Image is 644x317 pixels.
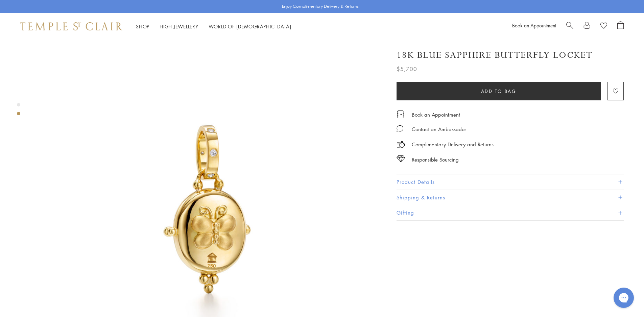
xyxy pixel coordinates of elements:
[160,23,198,30] a: High JewelleryHigh Jewellery
[397,205,624,220] button: Gifting
[397,155,405,162] img: icon_sourcing.svg
[481,88,517,95] span: Add to bag
[412,111,460,118] a: Book an Appointment
[397,140,405,149] img: icon_delivery.svg
[136,22,291,31] nav: Main navigation
[610,285,637,310] iframe: Gorgias live chat messenger
[20,22,122,30] img: Temple St. Clair
[512,22,556,29] a: Book an Appointment
[412,155,459,164] div: Responsible Sourcing
[412,125,466,133] div: Contact an Ambassador
[397,111,405,118] img: icon_appointment.svg
[617,21,624,31] a: Open Shopping Bag
[397,65,417,73] span: $5,700
[412,140,494,149] p: Complimentary Delivery and Returns
[600,21,607,31] a: View Wishlist
[397,125,403,132] img: MessageIcon-01_2.svg
[397,82,601,100] button: Add to bag
[282,3,359,10] p: Enjoy Complimentary Delivery & Returns
[397,190,624,205] button: Shipping & Returns
[397,49,593,61] h1: 18K Blue Sapphire Butterfly Locket
[397,174,624,190] button: Product Details
[136,23,149,30] a: ShopShop
[17,101,20,121] div: Product gallery navigation
[566,21,573,31] a: Search
[209,23,291,30] a: World of [DEMOGRAPHIC_DATA]World of [DEMOGRAPHIC_DATA]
